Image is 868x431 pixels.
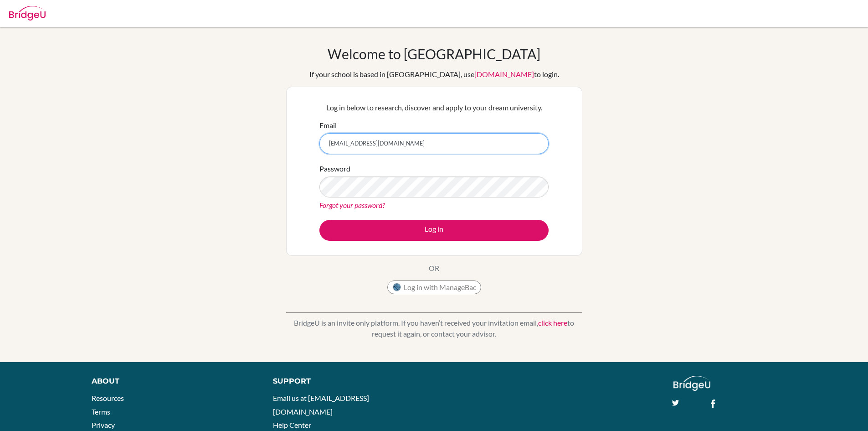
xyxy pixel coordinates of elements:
[328,46,540,62] h1: Welcome to [GEOGRAPHIC_DATA]
[538,318,567,327] a: click here
[319,201,385,209] a: Forgot your password?
[273,421,311,429] a: Help Center
[309,69,559,80] div: If your school is based in [GEOGRAPHIC_DATA], use to login.
[387,280,481,294] button: Log in with ManageBac
[92,407,110,416] a: Terms
[286,317,582,339] p: BridgeU is an invite only platform. If you haven’t received your invitation email, to request it ...
[92,376,252,387] div: About
[319,163,350,174] label: Password
[9,6,46,21] img: Bridge-U
[92,421,115,429] a: Privacy
[92,394,124,402] a: Resources
[273,394,369,416] a: Email us at [EMAIL_ADDRESS][DOMAIN_NAME]
[319,102,549,113] p: Log in below to research, discover and apply to your dream university.
[319,120,337,131] label: Email
[429,263,439,274] p: OR
[319,220,549,241] button: Log in
[673,376,710,391] img: logo_white@2x-f4f0deed5e89b7ecb1c2cc34c3e3d731f90f0f143d5ea2071677605dd97b5244.png
[474,70,534,78] a: [DOMAIN_NAME]
[273,376,423,387] div: Support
